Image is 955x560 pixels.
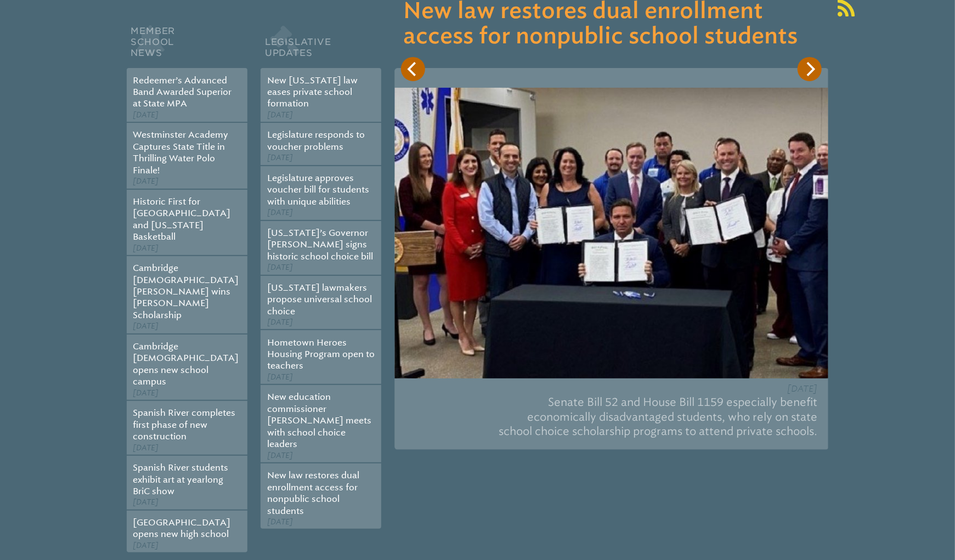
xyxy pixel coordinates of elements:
[133,497,159,507] span: [DATE]
[394,88,828,378] img: Signing_ceremony_623_498_85-cropped_791_530_85_s_c1.jpg
[133,75,232,109] a: Redeemer’s Advanced Band Awarded Superior at State MPA
[267,228,373,262] a: [US_STATE]’s Governor [PERSON_NAME] signs historic school choice bill
[133,129,229,175] a: Westminster Academy Captures State Title in Thrilling Water Polo Finale!
[133,321,159,331] span: [DATE]
[267,372,293,382] span: [DATE]
[133,244,159,253] span: [DATE]
[267,337,375,371] a: Hometown Heroes Housing Program open to teachers
[133,388,159,398] span: [DATE]
[267,263,293,272] span: [DATE]
[133,541,159,550] span: [DATE]
[133,177,159,186] span: [DATE]
[405,391,817,443] p: Senate Bill 52 and House Bill 1159 especially benefit economically disadvantaged students, who re...
[267,392,371,449] a: New education commissioner [PERSON_NAME] meets with school choice leaders
[267,470,359,516] a: New law restores dual enrollment access for nonpublic school students
[267,517,293,527] span: [DATE]
[267,451,293,460] span: [DATE]
[267,153,293,162] span: [DATE]
[267,173,369,207] a: Legislature approves voucher bill for students with unique abilities
[401,57,425,81] button: Previous
[133,341,239,387] a: Cambridge [DEMOGRAPHIC_DATA] opens new school campus
[133,196,231,242] a: Historic First for [GEOGRAPHIC_DATA] and [US_STATE] Basketball
[127,23,247,68] h2: Member School News
[261,23,381,68] h2: Legislative Updates
[267,129,365,151] a: Legislature responds to voucher problems
[133,110,159,120] span: [DATE]
[133,443,159,452] span: [DATE]
[267,110,293,120] span: [DATE]
[798,57,822,81] button: Next
[133,408,236,442] a: Spanish River completes first phase of new construction
[267,75,358,109] a: New [US_STATE] law eases private school formation
[267,282,372,316] a: [US_STATE] lawmakers propose universal school choice
[133,263,239,320] a: Cambridge [DEMOGRAPHIC_DATA][PERSON_NAME] wins [PERSON_NAME] Scholarship
[267,208,293,217] span: [DATE]
[133,462,229,496] a: Spanish River students exhibit art at yearlong BriC show
[787,383,817,394] span: [DATE]
[133,517,231,539] a: [GEOGRAPHIC_DATA] opens new high school
[267,318,293,327] span: [DATE]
